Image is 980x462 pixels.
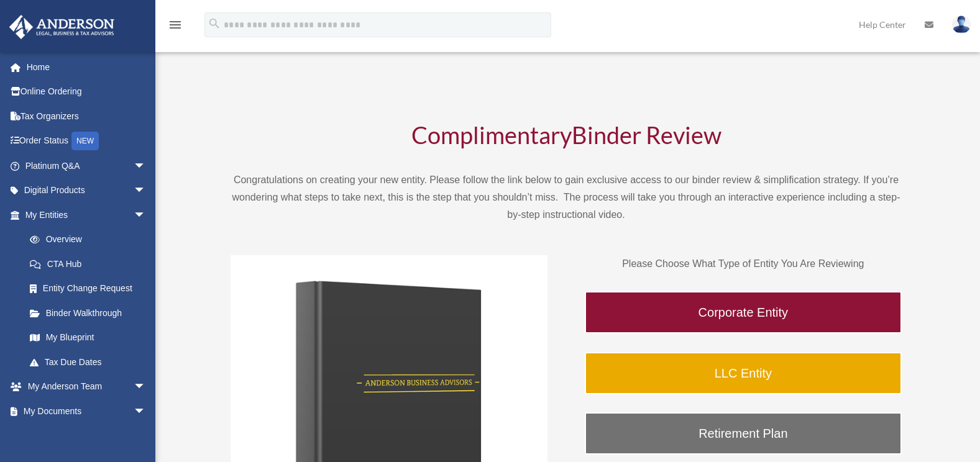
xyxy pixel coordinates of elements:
span: arrow_drop_down [134,178,158,204]
p: Congratulations on creating your new entity. Please follow the link below to gain exclusive acces... [231,171,902,224]
a: Online Ordering [9,79,165,104]
a: Corporate Entity [585,291,902,333]
a: LLC Entity [585,352,902,394]
a: Overview [17,227,165,252]
a: Order StatusNEW [9,129,165,154]
a: My Anderson Teamarrow_drop_down [9,374,165,399]
i: search [208,17,221,30]
a: Platinum Q&Aarrow_drop_down [9,153,165,178]
p: Please Choose What Type of Entity You Are Reviewing [585,255,902,273]
a: Tax Due Dates [17,350,165,374]
img: Anderson Advisors Platinum Portal [6,15,118,39]
a: Binder Walkthrough [17,301,158,325]
i: menu [168,17,183,32]
a: menu [168,22,183,32]
a: My Documentsarrow_drop_down [9,399,165,423]
a: My Blueprint [17,325,165,350]
a: Digital Productsarrow_drop_down [9,178,165,203]
a: Entity Change Request [17,276,165,301]
span: arrow_drop_down [134,399,158,424]
a: My Entitiesarrow_drop_down [9,202,165,227]
span: arrow_drop_down [134,153,158,179]
a: Retirement Plan [585,412,902,455]
a: Tax Organizers [9,104,165,129]
span: arrow_drop_down [134,202,158,228]
div: NEW [71,132,99,150]
a: Home [9,55,165,79]
span: Binder Review [572,120,721,149]
a: CTA Hub [17,251,165,276]
img: User Pic [952,16,971,34]
span: Complimentary [411,120,572,149]
span: arrow_drop_down [134,374,158,400]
